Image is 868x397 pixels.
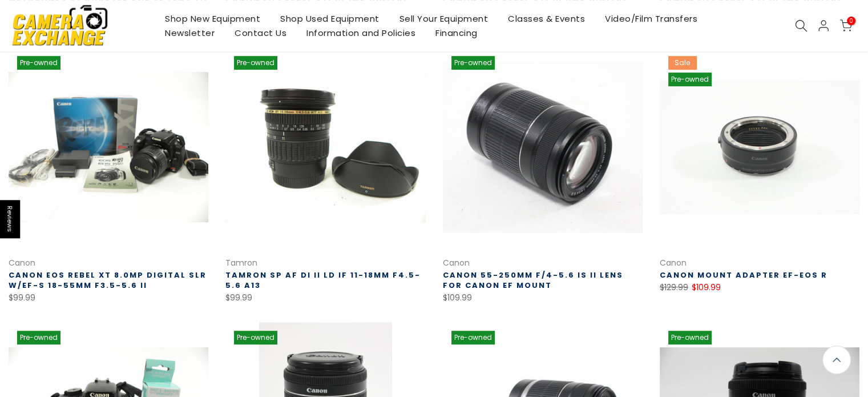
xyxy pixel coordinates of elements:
[595,11,708,26] a: Video/Film Transfers
[660,257,687,268] a: Canon
[389,11,498,26] a: Sell Your Equipment
[9,257,35,268] a: Canon
[155,26,225,40] a: Newsletter
[426,26,488,40] a: Financing
[443,257,470,268] a: Canon
[498,11,595,26] a: Classes & Events
[847,17,855,25] span: 0
[660,282,688,293] del: $129.99
[660,270,827,280] a: Canon Mount Adapter EF-EOS R
[9,291,208,305] div: $99.99
[822,346,851,374] a: Back to the top
[443,291,643,305] div: $109.99
[692,280,721,295] ins: $109.99
[225,291,425,305] div: $99.99
[271,11,390,26] a: Shop Used Equipment
[225,26,297,40] a: Contact Us
[225,257,257,268] a: Tamron
[443,270,623,291] a: Canon 55-250mm f/4-5.6 IS II Lens for Canon EF Mount
[225,270,421,291] a: Tamron SP AF Di II LD IF 11-18mm f4.5-5.6 A13
[839,19,852,32] a: 0
[155,11,271,26] a: Shop New Equipment
[297,26,426,40] a: Information and Policies
[9,270,207,291] a: Canon EOS Rebel XT 8.0mp Digital SLR w/EF-S 18-55mm f3.5-5.6 II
